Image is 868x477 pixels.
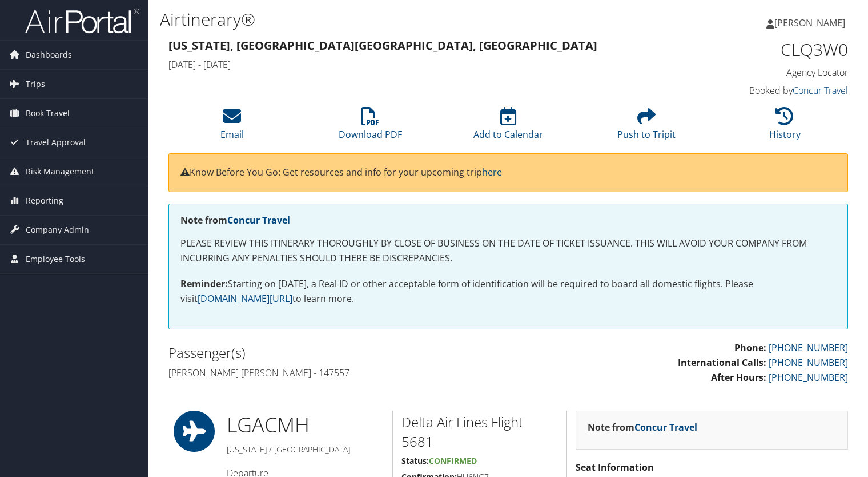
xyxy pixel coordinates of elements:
[26,245,85,273] span: Employee Tools
[227,214,290,226] a: Concur Travel
[401,455,429,466] strong: Status:
[26,186,63,215] span: Reporting
[401,412,558,451] h2: Delta Air Lines Flight 5681
[168,38,597,53] strong: [US_STATE], [GEOGRAPHIC_DATA] [GEOGRAPHIC_DATA], [GEOGRAPHIC_DATA]
[339,113,402,141] a: Download PDF
[168,367,500,379] h4: [PERSON_NAME] [PERSON_NAME] - 147557
[180,277,228,290] strong: Reminder:
[26,41,72,69] span: Dashboards
[180,214,290,226] strong: Note from
[473,113,543,141] a: Add to Calendar
[774,17,845,29] span: [PERSON_NAME]
[198,292,292,305] a: [DOMAIN_NAME][URL]
[769,113,801,141] a: History
[793,84,848,97] a: Concur Travel
[26,70,45,98] span: Trips
[26,128,86,157] span: Travel Approval
[26,216,89,244] span: Company Admin
[634,421,697,434] a: Concur Travel
[227,444,384,455] h5: [US_STATE] / [GEOGRAPHIC_DATA]
[168,343,500,363] h2: Passenger(s)
[227,411,384,439] h1: LGA CMH
[220,113,244,141] a: Email
[678,356,766,369] strong: International Calls:
[691,38,848,62] h1: CLQ3W0
[711,371,766,384] strong: After Hours:
[734,341,766,354] strong: Phone:
[26,99,70,128] span: Book Travel
[691,84,848,97] h4: Booked by
[691,66,848,79] h4: Agency Locator
[769,371,848,384] a: [PHONE_NUMBER]
[769,356,848,369] a: [PHONE_NUMBER]
[429,455,477,466] span: Confirmed
[576,461,654,474] strong: Seat Information
[482,166,502,178] a: here
[769,341,848,354] a: [PHONE_NUMBER]
[160,7,624,31] h1: Airtinerary®
[617,113,676,141] a: Push to Tripit
[168,58,674,71] h4: [DATE] - [DATE]
[180,236,836,265] p: PLEASE REVIEW THIS ITINERARY THOROUGHLY BY CLOSE OF BUSINESS ON THE DATE OF TICKET ISSUANCE. THIS...
[26,157,94,186] span: Risk Management
[180,165,836,180] p: Know Before You Go: Get resources and info for your upcoming trip
[588,421,697,434] strong: Note from
[766,6,857,40] a: [PERSON_NAME]
[180,277,836,306] p: Starting on [DATE], a Real ID or other acceptable form of identification will be required to boar...
[25,7,139,34] img: airportal-logo.png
